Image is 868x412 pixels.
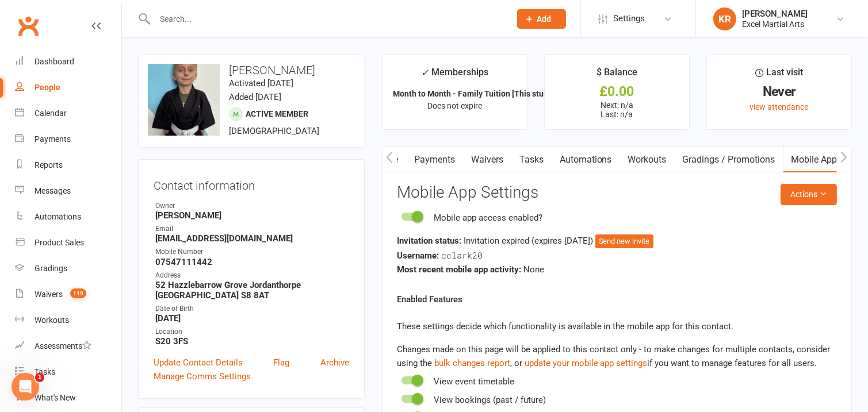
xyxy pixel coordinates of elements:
[511,147,552,173] a: Tasks
[151,11,502,27] input: Search...
[35,109,67,118] div: Calendar
[15,282,121,307] a: Waivers 119
[434,376,514,387] span: View event timetable
[35,212,81,221] div: Automations
[713,7,736,30] div: KR
[397,251,439,261] strong: Username:
[15,126,121,152] a: Payments
[15,152,121,178] a: Reports
[555,101,679,119] p: Next: n/a Last: n/a
[155,303,349,314] div: Date of Birth
[555,86,679,98] div: £0.00
[15,101,121,126] a: Calendar
[463,147,511,173] a: Waivers
[155,247,349,257] div: Mobile Number
[783,147,846,173] a: Mobile App
[397,264,521,275] strong: Most recent mobile app activity:
[441,249,483,261] span: cclark20
[155,313,349,324] strong: [DATE]
[750,102,808,111] a: view attendance
[35,57,74,66] div: Dashboard
[15,333,121,359] a: Assessments
[35,393,76,402] div: What's New
[154,356,243,369] a: Update Contact Details
[12,373,39,401] iframe: Intercom live chat
[35,367,55,376] div: Tasks
[155,224,349,234] div: Email
[229,126,319,136] span: [DEMOGRAPHIC_DATA]
[595,234,653,248] button: Send new invite
[155,233,349,244] strong: [EMAIL_ADDRESS][DOMAIN_NAME]
[613,6,645,32] span: Settings
[15,256,121,282] a: Gradings
[229,78,293,88] time: Activated [DATE]
[35,83,60,92] div: People
[229,92,281,102] time: Added [DATE]
[434,395,546,405] span: View bookings (past / future)
[155,336,349,346] strong: S20 3FS
[523,264,544,275] span: None
[35,315,69,325] div: Workouts
[421,65,488,86] div: Memberships
[421,67,429,78] i: ✓
[155,270,349,281] div: Address
[393,89,555,98] strong: Month to Month - Family Tuition [This stud...
[596,65,637,86] div: $ Balance
[434,358,510,368] a: bulk changes report
[517,9,566,29] button: Add
[397,319,837,333] p: These settings decide which functionality is available in the mobile app for this contact.
[397,236,461,246] strong: Invitation status:
[273,356,289,369] a: Flag
[427,101,482,110] span: Does not expire
[531,236,595,246] span: (expires [DATE] )
[15,204,121,230] a: Automations
[537,14,552,24] span: Add
[15,178,121,204] a: Messages
[620,147,675,173] a: Workouts
[155,201,349,211] div: Owner
[717,86,841,98] div: Never
[397,184,837,202] h3: Mobile App Settings
[15,385,121,411] a: What's New
[70,288,86,298] span: 119
[15,307,121,333] a: Workouts
[434,358,525,368] span: , or
[397,292,462,306] label: Enabled Features
[675,147,783,173] a: Gradings / Promotions
[15,359,121,385] a: Tasks
[155,326,349,337] div: Location
[155,280,349,301] strong: 52 Hazzlebarrow Grove Jordanthorpe [GEOGRAPHIC_DATA] S8 8AT
[15,49,121,75] a: Dashboard
[320,356,349,369] a: Archive
[755,65,803,86] div: Last visit
[552,147,620,173] a: Automations
[154,369,251,383] a: Manage Comms Settings
[434,211,542,225] div: Mobile app access enabled?
[742,19,808,29] div: Excel Martial Arts
[35,186,71,195] div: Messages
[742,9,808,19] div: [PERSON_NAME]
[155,210,349,221] strong: [PERSON_NAME]
[148,64,220,136] img: image1753203643.png
[35,290,63,299] div: Waivers
[35,341,91,351] div: Assessments
[781,184,837,205] button: Actions
[397,342,837,370] div: Changes made on this page will be applied to this contact only - to make changes for multiple con...
[35,373,44,382] span: 1
[15,230,121,256] a: Product Sales
[14,11,43,40] a: Clubworx
[525,358,648,368] a: update your mobile app settings
[397,234,837,248] div: Invitation expired
[35,264,67,273] div: Gradings
[148,64,355,76] h3: [PERSON_NAME]
[35,160,63,170] div: Reports
[154,175,349,192] h3: Contact information
[406,147,463,173] a: Payments
[35,238,84,247] div: Product Sales
[246,109,308,118] span: Active member
[35,134,71,144] div: Payments
[155,257,349,267] strong: 07547111442
[15,75,121,101] a: People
